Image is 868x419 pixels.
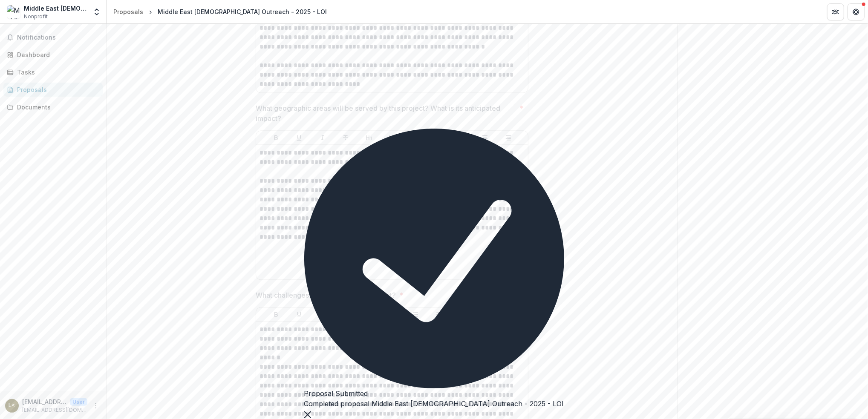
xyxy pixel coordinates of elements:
button: Notifications [3,31,103,44]
div: Proposals [113,7,143,16]
button: Underline [294,133,304,143]
img: Middle East Bible Outreach [7,5,20,19]
a: Dashboard [3,48,103,62]
button: More [91,401,101,411]
span: Notifications [17,34,99,41]
div: Documents [17,103,96,112]
button: Align Center [480,310,490,320]
button: Bullet List [410,310,421,320]
button: Align Right [503,133,513,143]
button: Heading 1 [364,133,374,143]
button: Ordered List [433,133,444,143]
div: Middle East [DEMOGRAPHIC_DATA] Outreach [24,4,87,13]
div: Middle East [DEMOGRAPHIC_DATA] Outreach - 2025 - LOI [158,7,327,16]
p: [EMAIL_ADDRESS][DOMAIN_NAME] <[EMAIL_ADDRESS][DOMAIN_NAME]> [22,397,66,406]
div: Proposals [17,85,96,94]
p: What geographic areas will be served by this project? What is its anticipated impact? [256,103,516,124]
button: Align Right [503,310,513,320]
span: Nonprofit [24,13,48,20]
button: Align Left [457,310,467,320]
button: Bold [271,310,281,320]
button: Strike [340,310,351,320]
button: Heading 1 [364,310,374,320]
button: Bullet List [410,133,421,143]
a: Proposals [3,83,103,97]
a: Documents [3,100,103,114]
button: Align Center [480,133,490,143]
div: Dashboard [17,50,96,59]
button: Italicize [317,133,328,143]
p: User [70,398,87,406]
button: Bold [271,133,281,143]
button: Open entity switcher [91,3,103,20]
p: What challenges will be met by the project? [256,290,396,301]
p: [EMAIL_ADDRESS][DOMAIN_NAME] [22,406,87,414]
button: Get Help [848,3,865,20]
button: Underline [294,310,304,320]
a: Proposals [110,6,147,18]
div: Tasks [17,68,96,77]
button: Italicize [317,310,328,320]
button: Strike [340,133,351,143]
button: Partners [827,3,844,20]
div: lmartinez@mebo.org <lmartinez@mebo.org> [9,403,15,408]
button: Heading 2 [387,310,397,320]
button: Ordered List [433,310,444,320]
a: Tasks [3,65,103,79]
button: Heading 2 [387,133,397,143]
button: Align Left [457,133,467,143]
nav: breadcrumb [110,6,330,18]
